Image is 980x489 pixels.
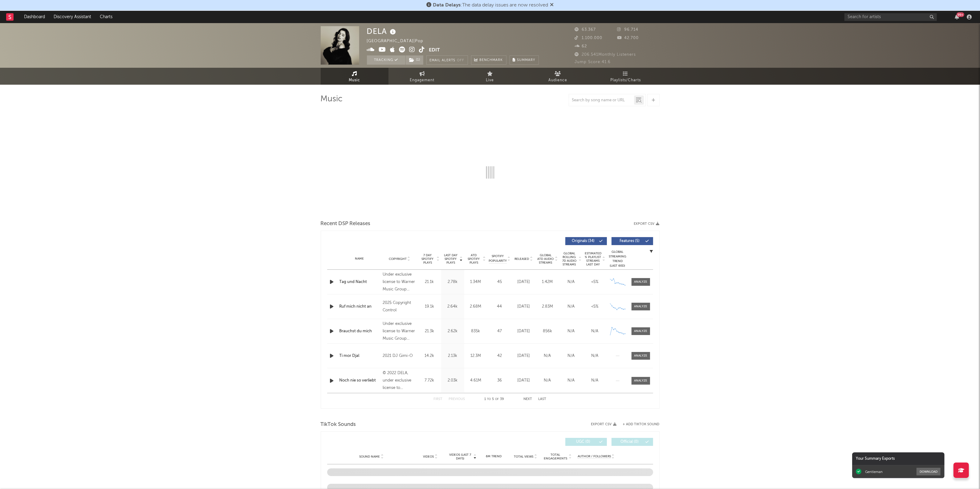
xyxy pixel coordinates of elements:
div: 2.78k [443,279,463,285]
a: Noch nie so verliebt [340,378,380,384]
button: Originals(34) [565,237,607,245]
button: UGC(0) [565,438,607,446]
span: of [495,398,499,401]
span: Live [486,77,494,84]
div: [DATE] [514,353,534,359]
span: UGC ( 0 ) [569,440,598,444]
div: 2.62k [443,328,463,334]
span: TikTok Sounds [321,421,356,428]
span: Author / Followers [578,455,611,459]
span: Engagement [410,77,435,84]
div: 19.1k [420,304,440,310]
div: 856k [537,328,558,334]
span: Spotify Popularity [489,254,507,263]
span: Global ATD Audio Streams [537,253,554,265]
button: Official(0) [612,438,653,446]
div: 4.61M [466,378,486,384]
span: Total Views [514,455,533,459]
span: Total Engagements [543,453,568,460]
span: Data Delays [433,3,461,8]
div: 12.3M [466,353,486,359]
button: First [434,398,443,401]
button: Download [917,468,941,475]
span: Dismiss [550,3,554,8]
span: Benchmark [480,57,503,64]
div: 44 [489,304,510,310]
span: Recent DSP Releases [321,220,371,228]
span: Last Day Spotify Plays [443,253,459,265]
button: Email AlertsOff [426,55,468,65]
div: <5% [585,279,605,285]
span: Videos [423,455,434,459]
a: Discovery Assistant [49,11,96,23]
span: ATD Spotify Plays [466,253,482,265]
div: 2021 DJ Gimi-O [383,352,416,360]
div: 99 + [957,12,964,17]
div: 14.2k [420,353,440,359]
a: Music [321,68,388,85]
span: Audience [548,77,567,84]
span: Released [515,257,529,261]
input: Search for artists [844,13,937,21]
button: + Add TikTok Sound [623,423,660,426]
a: Tag und Nacht [340,279,380,285]
div: 835k [466,328,486,334]
div: Gentleman [865,470,883,474]
div: 6M Trend [479,454,508,459]
div: 2.13k [443,353,463,359]
div: N/A [585,378,605,384]
div: Brauchst du mich [340,328,380,334]
a: Playlists/Charts [592,68,660,85]
span: Jump Score: 41.6 [575,60,611,64]
div: 2.68M [466,304,486,310]
div: Ti mor Djal [340,353,380,359]
div: N/A [561,279,582,285]
div: 1.42M [537,279,558,285]
div: N/A [561,378,582,384]
div: 2.83M [537,304,558,310]
span: 62 [575,44,587,48]
span: Official ( 0 ) [616,440,644,444]
div: N/A [585,353,605,359]
div: [DATE] [514,378,534,384]
div: 45 [489,279,510,285]
span: : The data delay issues are now resolved [433,3,548,8]
span: Sound Name [360,455,380,459]
button: 99+ [955,14,959,19]
div: 1 5 39 [478,396,511,403]
span: Global Rolling 7D Audio Streams [561,252,578,266]
button: Next [524,398,532,401]
span: 96.714 [617,28,638,32]
span: Videos (last 7 days) [448,453,473,460]
div: Under exclusive license to Warner Music Group Germany Holding GmbH,, © 2025 DELA [383,320,416,342]
div: Global Streaming Trend (Last 60D) [608,250,627,268]
div: <5% [585,304,605,310]
div: 36 [489,378,510,384]
button: Export CSV [634,222,660,226]
div: Your Summary Exports [852,452,945,465]
div: [DATE] [514,304,534,310]
button: Summary [510,55,539,65]
div: 21.3k [420,328,440,334]
div: 1.34M [466,279,486,285]
span: 1.100.000 [575,36,603,40]
span: Playlists/Charts [610,77,641,84]
div: [DATE] [514,328,534,334]
div: N/A [585,328,605,334]
div: Under exclusive license to Warner Music Group Germany Holding GmbH,, © 2025 DELA [383,271,416,293]
div: N/A [537,378,558,384]
div: 21.1k [420,279,440,285]
span: 7 Day Spotify Plays [420,253,436,265]
span: Features ( 5 ) [616,239,644,243]
div: 42 [489,353,510,359]
button: Tracking [367,55,405,65]
div: 2.64k [443,304,463,310]
a: Benchmark [471,55,506,65]
div: 2025 Copyright Control [383,299,416,314]
span: Originals ( 34 ) [569,239,598,243]
span: ( 1 ) [405,55,424,65]
div: N/A [561,328,582,334]
div: N/A [561,353,582,359]
button: Features(5) [612,237,653,245]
